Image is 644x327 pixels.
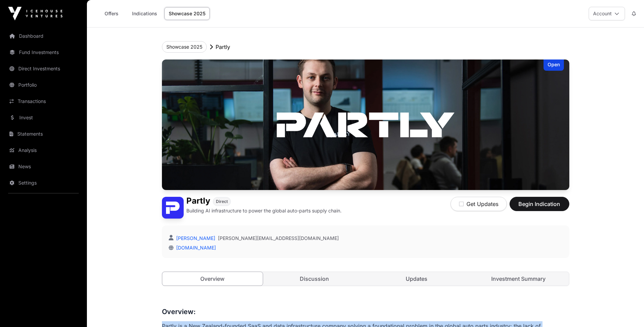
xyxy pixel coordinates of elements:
[186,197,210,206] h1: Partly
[218,235,339,242] a: [PERSON_NAME][EMAIL_ADDRESS][DOMAIN_NAME]
[544,59,564,71] div: Open
[5,126,81,141] a: Statements
[5,110,81,125] a: Invest
[162,306,569,317] h3: Overview:
[450,197,507,211] button: Get Updates
[173,245,216,251] a: [DOMAIN_NAME]
[510,204,569,210] a: Begin Indication
[128,7,162,20] a: Indications
[366,272,467,286] a: Updates
[610,294,644,327] iframe: Chat Widget
[5,45,81,60] a: Fund Investments
[162,272,263,286] a: Overview
[5,94,81,109] a: Transactions
[264,272,365,286] a: Discussion
[589,7,625,20] button: Account
[186,207,342,214] p: Building AI infrastructure to power the global auto-parts supply chain.
[162,197,184,219] img: Partly
[5,175,81,190] a: Settings
[216,199,228,204] span: Direct
[98,7,125,20] a: Offers
[510,197,569,211] button: Begin Indication
[175,235,215,241] a: [PERSON_NAME]
[162,41,207,53] button: Showcase 2025
[5,61,81,76] a: Direct Investments
[518,200,561,208] span: Begin Indication
[164,7,210,20] a: Showcase 2025
[5,29,81,44] a: Dashboard
[5,143,81,158] a: Analysis
[162,59,569,190] img: Partly
[5,159,81,174] a: News
[216,43,230,51] p: Partly
[468,272,569,286] a: Investment Summary
[8,7,62,20] img: Icehouse Ventures Logo
[5,78,81,92] a: Portfolio
[162,272,569,286] nav: Tabs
